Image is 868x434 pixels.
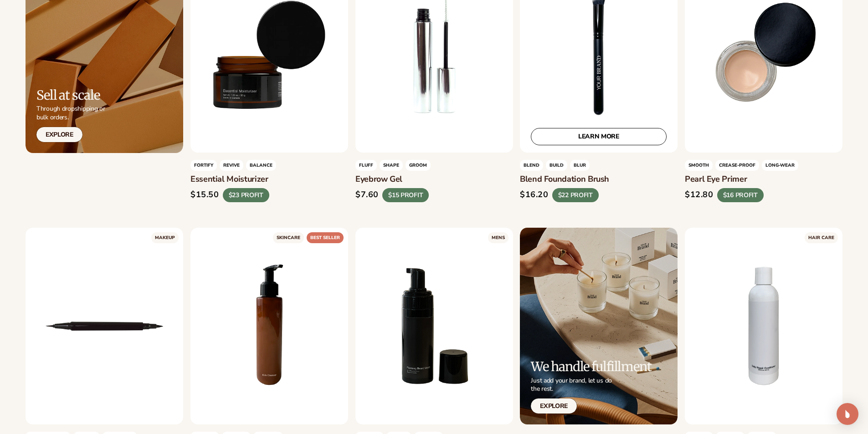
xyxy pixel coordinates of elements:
[355,175,513,185] h3: Eyebrow gel
[570,160,590,171] span: BLUR
[406,160,431,171] span: groom
[717,188,764,202] div: $16 PROFIT
[531,360,651,374] h2: We handle fulfillment
[246,160,276,171] span: balance
[355,190,379,200] div: $7.60
[837,403,858,425] div: Open Intercom Messenger
[36,88,105,102] h2: Sell at scale
[190,175,348,185] h3: Essential moisturizer
[190,190,219,200] div: $15.50
[762,160,798,171] span: long-wear
[190,160,217,171] span: fortify
[520,175,678,185] h3: Blend foundation brush
[222,188,269,202] div: $23 PROFIT
[520,190,549,200] div: $16.20
[715,160,759,171] span: crease-proof
[531,398,577,414] a: Explore
[382,188,429,202] div: $15 PROFIT
[531,377,651,393] p: Just add your brand, let us do the rest.
[546,160,567,171] span: build
[36,105,105,121] p: Through dropshipping or bulk orders.
[685,175,842,185] h3: Pearl eye primer
[531,128,667,146] a: LEARN MORE
[220,160,243,171] span: revive
[36,127,82,142] a: Explore
[685,190,714,200] div: $12.80
[380,160,403,171] span: shape
[355,160,377,171] span: fluff
[552,188,599,202] div: $22 PROFIT
[685,160,713,171] span: smooth
[520,160,543,171] span: blend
